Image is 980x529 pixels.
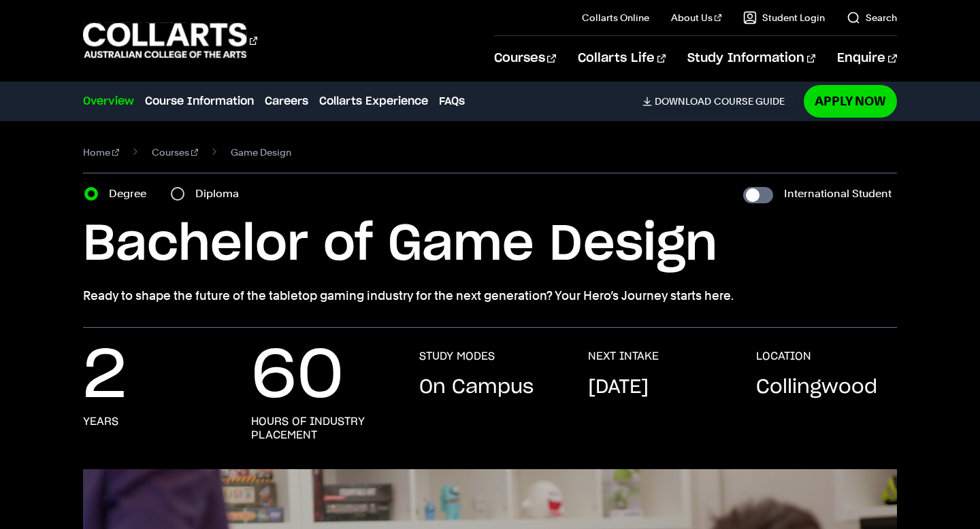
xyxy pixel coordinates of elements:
[83,415,118,428] h3: years
[578,36,666,81] a: Collarts Life
[582,11,649,24] a: Collarts Online
[251,349,344,404] p: 60
[83,286,896,305] p: Ready to shape the future of the tabletop gaming industry for the next generation? Your Hero’s Jo...
[419,349,495,363] h3: STUDY MODES
[265,93,308,109] a: Careers
[847,11,897,24] a: Search
[251,415,392,442] h3: hours of industry placement
[83,143,119,162] a: Home
[319,93,428,109] a: Collarts Experience
[419,374,534,401] p: On Campus
[588,374,649,401] p: [DATE]
[837,36,896,81] a: Enquire
[687,36,815,81] a: Study Information
[743,11,825,24] a: Student Login
[83,21,257,60] div: Go to homepage
[83,349,127,404] p: 2
[152,143,198,162] a: Courses
[784,184,892,203] label: International Student
[439,93,465,109] a: FAQs
[494,36,556,81] a: Courses
[83,214,896,275] h1: Bachelor of Game Design
[83,93,134,109] a: Overview
[195,184,247,203] label: Diploma
[671,11,721,24] a: About Us
[588,349,659,363] h3: NEXT INTAKE
[804,85,897,117] a: Apply Now
[231,143,291,162] span: Game Design
[109,184,154,203] label: Degree
[756,349,811,363] h3: LOCATION
[655,95,711,107] span: Download
[642,95,796,107] a: DownloadCourse Guide
[756,374,877,401] p: Collingwood
[145,93,254,109] a: Course Information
